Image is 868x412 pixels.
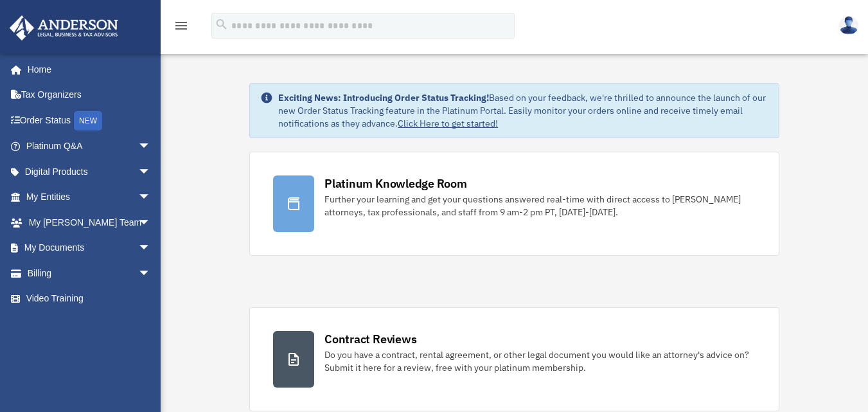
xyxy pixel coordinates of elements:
span: arrow_drop_down [138,184,164,211]
div: NEW [74,111,102,130]
a: Platinum Q&Aarrow_drop_down [9,134,170,159]
div: Do you have a contract, rental agreement, or other legal document you would like an attorney's ad... [324,348,756,374]
span: arrow_drop_down [138,210,164,236]
div: Platinum Knowledge Room [324,175,467,192]
a: My [PERSON_NAME] Teamarrow_drop_down [9,210,170,235]
a: Platinum Knowledge Room Further your learning and get your questions answered real-time with dire... [249,152,779,256]
a: My Documentsarrow_drop_down [9,235,170,261]
div: Further your learning and get your questions answered real-time with direct access to [PERSON_NAM... [324,193,756,219]
img: User Pic [839,16,858,35]
a: My Entitiesarrow_drop_down [9,184,170,210]
a: Contract Reviews Do you have a contract, rental agreement, or other legal document you would like... [249,307,779,411]
a: menu [173,22,189,33]
img: Anderson Advisors Platinum Portal [6,15,122,40]
a: Video Training [9,286,170,312]
span: arrow_drop_down [138,134,164,160]
a: Billingarrow_drop_down [9,260,170,286]
strong: Exciting News: Introducing Order Status Tracking! [278,92,489,103]
a: Tax Organizers [9,82,170,108]
div: Contract Reviews [324,331,416,347]
i: menu [173,18,189,33]
a: Order StatusNEW [9,107,170,134]
div: Based on your feedback, we're thrilled to announce the launch of our new Order Status Tracking fe... [278,91,768,130]
i: search [215,17,229,31]
a: Home [9,57,164,82]
a: Digital Productsarrow_drop_down [9,159,170,184]
span: arrow_drop_down [138,260,164,287]
span: arrow_drop_down [138,235,164,262]
span: arrow_drop_down [138,159,164,185]
a: Click Here to get started! [398,118,498,129]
